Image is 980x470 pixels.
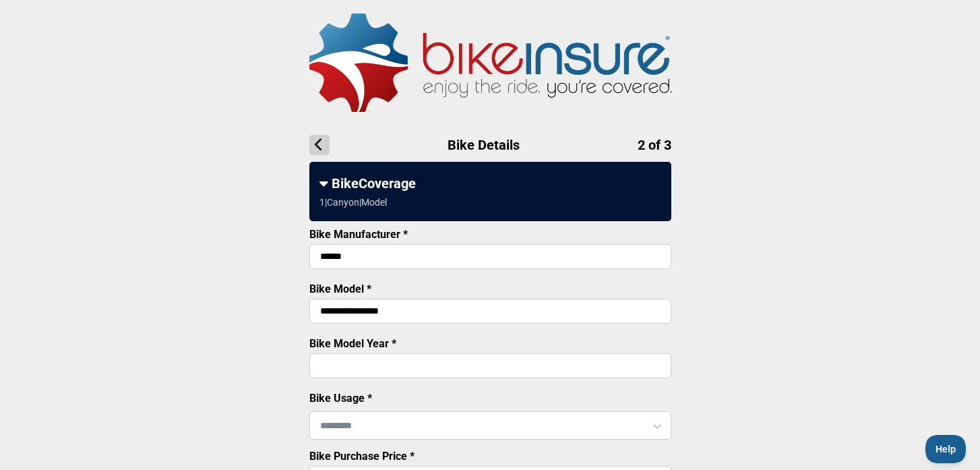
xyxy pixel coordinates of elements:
[309,392,372,405] label: Bike Usage *
[925,435,967,463] iframe: Toggle Customer Support
[319,197,387,208] div: 1 | Canyon | Model
[309,228,408,241] label: Bike Manufacturer *
[309,283,371,295] label: Bike Model *
[309,450,415,463] label: Bike Purchase Price *
[638,137,671,153] span: 2 of 3
[309,135,671,155] h1: Bike Details
[309,337,396,350] label: Bike Model Year *
[319,175,661,192] div: BikeCoverage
